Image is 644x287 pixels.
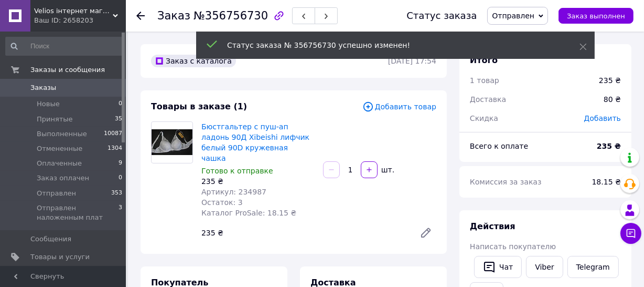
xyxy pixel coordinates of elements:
span: Скидка [470,114,498,122]
span: Отмененные [37,144,82,153]
span: Заказы [30,83,56,93]
span: 10087 [104,129,122,139]
button: Чат [474,256,522,278]
a: Редактировать [415,222,436,243]
span: Написать покупателю [470,242,556,251]
span: Отправлен [37,189,76,198]
div: 235 ₴ [201,176,315,187]
span: Комиссия за заказ [470,178,542,186]
img: Бюстгальтер с пуш-ап ладонь 90Д Xibeishi лифчик белый 90D кружевная чашка [152,129,192,155]
span: Добавить товар [362,101,436,112]
span: Действия [470,221,516,231]
span: Новые [37,99,60,109]
button: Чат с покупателем [620,223,641,244]
b: 235 ₴ [597,142,621,150]
div: Статус заказа № 356756730 успешно изменен! [227,40,553,50]
a: Бюстгальтер с пуш-ап ладонь 90Д Xibeishi лифчик белый 90D кружевная чашка [201,122,309,162]
span: Velios інтернет магазин нижньої білизни [34,6,113,16]
span: Заказ выполнен [567,12,625,20]
div: Заказ с каталога [151,55,236,67]
span: Заказы и сообщения [30,65,105,75]
div: Статус заказа [406,11,477,21]
span: Товары и услуги [30,252,90,262]
span: 3 [119,203,122,222]
span: №356756730 [194,9,268,22]
span: Заказ оплачен [37,173,89,183]
div: 80 ₴ [597,88,627,111]
div: Ваш ID: 2658203 [34,16,126,25]
div: шт. [379,165,395,175]
span: Готово к отправке [201,167,273,175]
span: 9 [119,159,122,168]
span: Добавить [584,114,621,122]
button: Заказ выполнен [559,8,634,24]
span: 1304 [108,144,122,153]
div: Вернуться назад [136,11,145,21]
span: Остаток: 3 [201,198,243,207]
a: Viber [526,256,563,278]
span: Заказ [157,9,190,22]
span: Оплаченные [37,159,82,168]
span: 0 [119,173,122,183]
span: Артикул: 234987 [201,188,266,196]
span: Товары в заказе (1) [151,101,247,111]
input: Поиск [5,37,123,56]
div: 235 ₴ [599,75,621,86]
span: 18.15 ₴ [592,178,621,186]
span: Отправлен наложенным плат [37,203,119,222]
span: Доставка [470,95,506,104]
span: Выполненные [37,129,87,139]
span: 1 товар [470,76,499,85]
span: Всего к оплате [470,142,528,150]
span: Каталог ProSale: 18.15 ₴ [201,209,296,217]
span: Сообщения [30,234,71,244]
span: Принятые [37,115,73,124]
span: Отправлен [492,12,534,20]
div: 235 ₴ [197,225,411,240]
span: 353 [111,189,122,198]
span: 35 [115,115,122,124]
a: Telegram [567,256,619,278]
span: 0 [119,99,122,109]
